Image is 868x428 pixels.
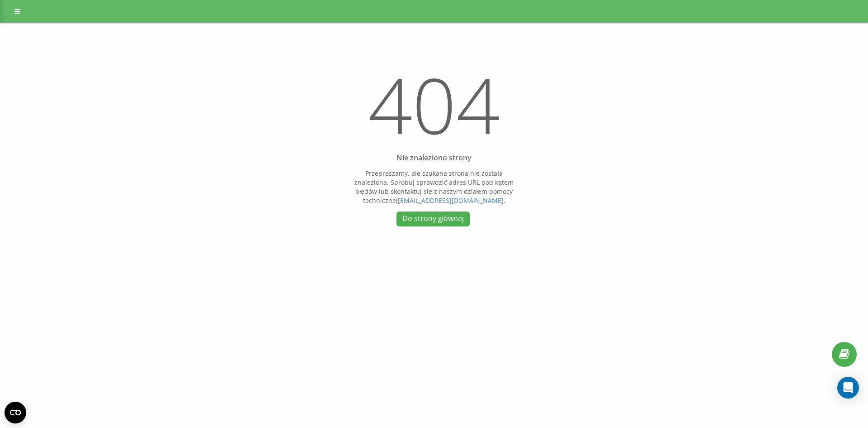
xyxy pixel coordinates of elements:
div: Open Intercom Messenger [837,377,859,399]
div: Nie znaleziono strony [350,154,518,162]
h1: 404 [350,55,518,163]
p: Przepraszamy, ale szukana strona nie została znaleziona. Spróbuj sprawdzić adres URL pod kątem bł... [350,169,518,205]
a: [EMAIL_ADDRESS][DOMAIN_NAME] [398,196,504,205]
button: Open CMP widget [5,402,26,423]
a: Do strony głównej [396,212,470,226]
